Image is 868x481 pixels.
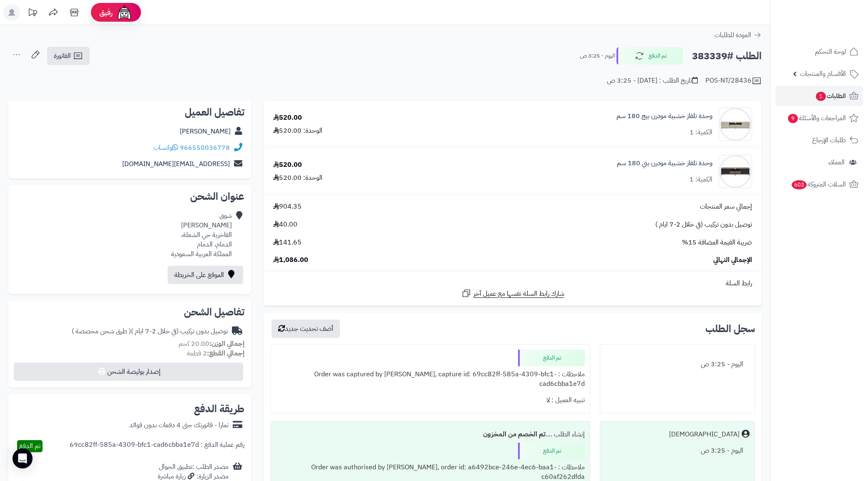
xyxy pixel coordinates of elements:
[273,173,322,183] div: الوحدة: 520.00
[129,421,229,430] div: تمارا - فاتورتك حتى 4 دفعات بدون فوائد
[461,288,564,299] a: شارك رابط السلة نفسها مع عميل آخر
[273,126,322,136] div: الوحدة: 520.00
[692,48,762,65] h2: الطلب #383339
[180,143,230,153] a: 966550036778
[518,443,585,459] div: تم الدفع
[273,255,308,265] span: 1,086.00
[775,86,863,106] a: الطلبات1
[705,324,755,334] h3: سجل الطلب
[116,4,133,21] img: ai-face.png
[815,91,826,101] span: 1
[775,152,863,172] a: العملاء
[669,430,740,439] div: [DEMOGRAPHIC_DATA]
[153,143,178,153] a: واتساب
[787,113,798,123] span: 9
[187,348,244,358] small: 2 قطعة
[616,47,683,65] button: تم الدفع
[815,46,846,58] span: لوحة التحكم
[171,211,232,259] div: شوق [PERSON_NAME] الفاخرية حي الشعلة، الدمام، الدمام المملكة العربية السعودية
[607,76,698,86] div: تاريخ الطلب : [DATE] - 3:25 ص
[15,107,244,117] h2: تفاصيل العميل
[715,30,751,40] span: العودة للطلبات
[272,320,340,338] button: أضف تحديث جديد
[22,4,43,23] a: تحديثات المنصة
[689,128,712,137] div: الكمية: 1
[13,448,33,468] div: Open Intercom Messenger
[72,326,131,336] span: ( طرق شحن مخصصة )
[689,175,712,184] div: الكمية: 1
[775,108,863,128] a: المراجعات والأسئلة9
[276,426,585,443] div: إنشاء الطلب ....
[179,339,244,349] small: 20.00 كجم
[800,68,846,80] span: الأقسام والمنتجات
[719,108,752,141] img: 1759737336-1-90x90.jpg
[15,191,244,201] h2: عنوان الشحن
[273,220,297,229] span: 40.00
[19,441,40,451] span: تم الدفع
[605,443,750,459] div: اليوم - 3:25 ص
[273,202,302,212] span: 904.35
[811,12,860,29] img: logo-2.png
[276,366,585,392] div: ملاحظات : Order was captured by [PERSON_NAME], capture id: 69cc82ff-585a-4309-bfc1-cad6cbba1e7d
[207,348,244,358] strong: إجمالي القطع:
[518,350,585,366] div: تم الدفع
[719,155,752,188] img: 1759737983-1-90x90.jpg
[791,180,807,190] span: 602
[14,363,243,381] button: إصدار بوليصة الشحن
[276,392,585,408] div: تنبيه العميل : لا
[47,47,90,65] a: الفاتورة
[775,174,863,194] a: السلات المتروكة602
[267,279,758,288] div: رابط السلة
[682,238,752,247] span: ضريبة القيمة المضافة 15%
[791,179,846,190] span: السلات المتروكة
[775,42,863,62] a: لوحة التحكم
[617,159,712,168] a: وحدة تلفاز خشبية مودرن بني 180 سم
[209,339,244,349] strong: إجمالي الوزن:
[713,255,752,265] span: الإجمالي النهائي
[605,356,750,373] div: اليوم - 3:25 ص
[483,429,546,439] b: تم الخصم من المخزون
[812,134,846,146] span: طلبات الإرجاع
[180,126,231,136] a: [PERSON_NAME]
[715,30,762,40] a: العودة للطلبات
[775,130,863,150] a: طلبات الإرجاع
[54,51,71,61] span: الفاتورة
[273,160,302,170] div: 520.00
[273,113,302,123] div: 520.00
[273,238,302,247] span: 141.65
[194,404,244,414] h2: طريقة الدفع
[580,52,615,60] small: اليوم - 3:25 ص
[616,111,712,121] a: وحدة تلفاز خشبية مودرن بيج 180 سم
[815,90,846,102] span: الطلبات
[828,156,845,168] span: العملاء
[15,307,244,317] h2: تفاصيل الشحن
[72,327,228,336] div: توصيل بدون تركيب (في خلال 2-7 ايام )
[700,202,752,212] span: إجمالي سعر المنتجات
[70,440,244,452] div: رقم عملية الدفع : 69cc82ff-585a-4309-bfc1-cad6cbba1e7d
[787,112,846,124] span: المراجعات والأسئلة
[99,8,113,18] span: رفيق
[168,266,243,284] a: الموقع على الخريطة
[655,220,752,229] span: توصيل بدون تركيب (في خلال 2-7 ايام )
[705,76,762,86] div: POS-NT/28436
[122,159,230,169] a: [EMAIL_ADDRESS][DOMAIN_NAME]
[473,289,564,299] span: شارك رابط السلة نفسها مع عميل آخر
